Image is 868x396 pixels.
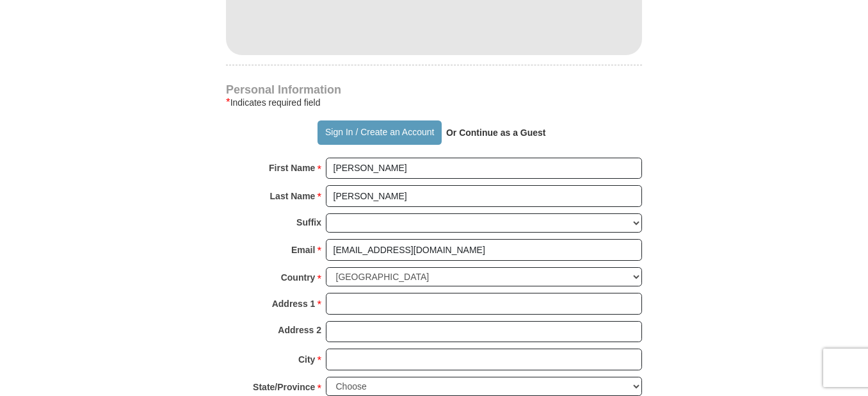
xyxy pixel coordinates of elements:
[269,159,315,177] strong: First Name
[446,128,546,138] strong: Or Continue as a Guest
[291,241,315,259] strong: Email
[226,85,642,95] h4: Personal Information
[296,213,321,231] strong: Suffix
[317,120,441,145] button: Sign In / Create an Account
[281,268,316,286] strong: Country
[270,187,316,205] strong: Last Name
[272,295,316,313] strong: Address 1
[298,351,315,368] strong: City
[253,378,315,396] strong: State/Province
[226,95,642,110] div: Indicates required field
[278,321,321,339] strong: Address 2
